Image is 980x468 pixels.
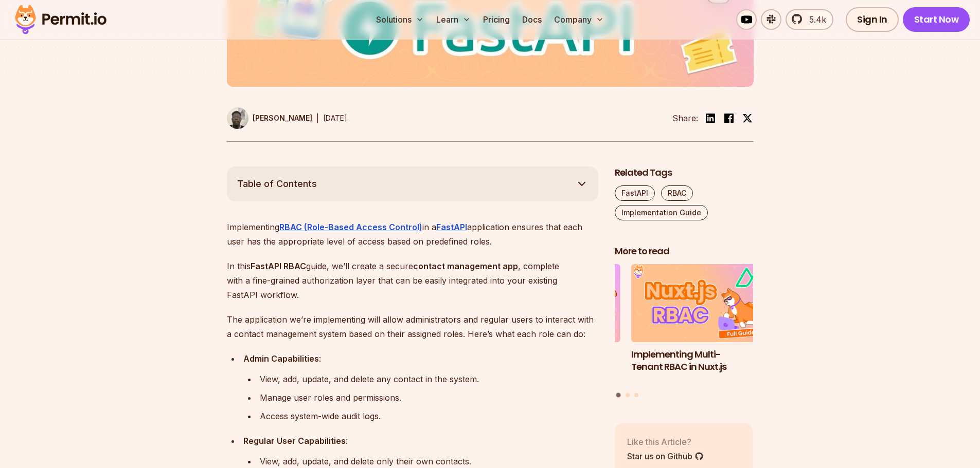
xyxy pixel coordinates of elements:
button: Table of Contents [227,166,598,201]
a: FastAPI [615,185,655,201]
li: Share: [672,112,698,124]
p: Like this Article? [627,436,704,448]
a: Pricing [479,9,514,30]
div: | [316,112,319,124]
p: In this guide, we’ll create a secure , complete with a fine-grained authorization layer that can ... [227,259,598,302]
a: Implementation Guide [615,205,708,220]
a: FastAPI [436,222,467,232]
button: Go to slide 3 [634,393,638,397]
strong: Admin Capabilities [243,353,319,364]
span: 5.4k [803,13,826,26]
strong: contact management app [413,261,518,271]
a: 5.4k [786,9,833,30]
button: Solutions [372,9,428,30]
li: 3 of 3 [482,264,620,386]
p: [PERSON_NAME] [253,113,312,123]
div: Access system-wide audit logs. [260,409,598,423]
a: Sign In [846,7,899,32]
li: 1 of 3 [631,264,770,386]
div: Posts [615,264,754,399]
img: linkedin [704,112,717,124]
img: Implementing Multi-Tenant RBAC in Nuxt.js [631,264,770,342]
a: [PERSON_NAME] [227,107,312,129]
img: Policy-Based Access Control (PBAC) Isn’t as Great as You Think [482,264,620,342]
div: : [243,351,598,366]
h3: Implementing Multi-Tenant RBAC in Nuxt.js [631,348,770,374]
h2: Related Tags [615,166,754,179]
img: facebook [723,112,735,124]
img: twitter [742,113,753,123]
a: Start Now [903,7,970,32]
p: The application we’re implementing will allow administrators and regular users to interact with a... [227,312,598,341]
img: Uma Victor [227,107,248,129]
button: Learn [432,9,475,30]
h2: More to read [615,245,754,258]
p: Implementing in a application ensures that each user has the appropriate level of access based on... [227,220,598,249]
a: RBAC [661,185,693,201]
img: Permit logo [10,2,111,37]
strong: Regular User Capabilities [243,436,346,446]
div: : [243,434,598,448]
div: View, add, update, and delete any contact in the system. [260,372,598,386]
a: Star us on Github [627,450,704,462]
h3: Policy-Based Access Control (PBAC) Isn’t as Great as You Think [482,348,620,386]
a: Docs [518,9,546,30]
div: Manage user roles and permissions. [260,390,598,405]
strong: FastAPI RBAC [251,261,306,271]
button: Go to slide 1 [616,392,621,397]
span: Table of Contents [237,177,317,191]
a: RBAC (Role-Based Access Control) [279,222,422,232]
button: Company [550,9,608,30]
time: [DATE] [323,114,347,122]
button: Go to slide 2 [626,393,630,397]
